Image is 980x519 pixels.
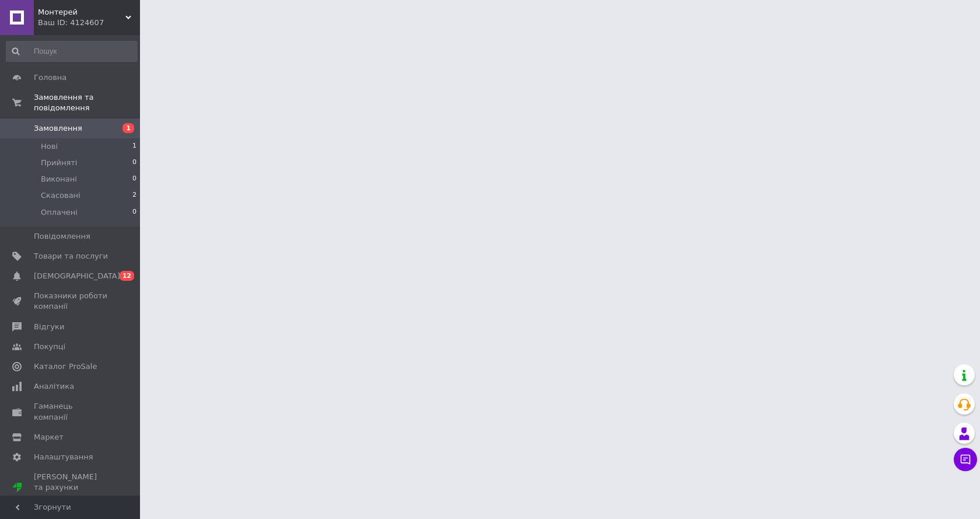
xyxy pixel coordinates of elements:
[34,472,108,504] span: [PERSON_NAME] та рахунки
[132,158,136,168] span: 0
[34,381,74,392] span: Аналітика
[132,174,136,184] span: 0
[34,123,82,134] span: Замовлення
[38,7,125,18] span: Монтерей
[41,158,77,168] span: Прийняті
[41,141,58,152] span: Нові
[34,401,108,422] span: Гаманець компанії
[123,123,134,133] span: 1
[38,18,140,28] div: Ваш ID: 4124607
[132,190,136,201] span: 2
[34,493,108,504] div: Prom мікс 10 000
[34,322,64,332] span: Відгуки
[34,72,66,83] span: Головна
[6,41,138,62] input: Пошук
[34,342,65,352] span: Покупці
[120,271,134,281] span: 12
[132,207,136,218] span: 0
[34,92,140,113] span: Замовлення та повідомлення
[954,448,977,471] button: Чат з покупцем
[34,271,120,281] span: [DEMOGRAPHIC_DATA]
[34,432,64,443] span: Маркет
[34,231,90,242] span: Повідомлення
[34,361,97,372] span: Каталог ProSale
[41,190,80,201] span: Скасовані
[34,452,93,462] span: Налаштування
[34,251,108,262] span: Товари та послуги
[34,291,108,312] span: Показники роботи компанії
[41,207,78,218] span: Оплачені
[41,174,77,184] span: Виконані
[132,141,136,152] span: 1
